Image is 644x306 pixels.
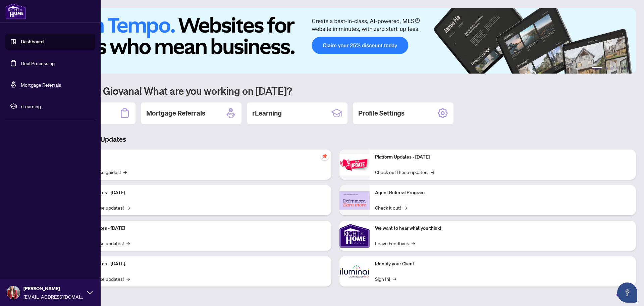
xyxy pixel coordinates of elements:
p: Self-Help [70,154,326,161]
h2: Profile Settings [358,108,405,118]
span: → [431,168,434,176]
button: 6 [627,67,629,70]
a: Mortgage Referrals [21,82,61,88]
a: Deal Processing [21,60,55,66]
span: → [126,204,130,211]
p: Agent Referral Program [375,189,631,196]
h3: Brokerage & Industry Updates [35,135,636,144]
span: rLearning [21,102,91,110]
button: 3 [610,67,613,70]
a: Check it out!→ [375,204,407,211]
button: 1 [592,67,602,70]
a: Check out these updates!→ [375,168,434,176]
button: 4 [616,67,619,70]
img: Agent Referral Program [339,191,370,210]
span: pushpin [321,152,329,160]
img: logo [5,3,26,19]
p: Platform Updates - [DATE] [70,225,326,232]
a: Leave Feedback→ [375,239,415,247]
button: Open asap [617,282,637,303]
p: Identify your Client [375,260,631,268]
span: → [126,275,130,282]
p: Platform Updates - [DATE] [375,154,631,161]
span: → [123,168,127,176]
h1: Welcome back Giovana! What are you working on [DATE]? [35,84,636,97]
img: Slide 0 [35,8,636,74]
button: 2 [605,67,608,70]
a: Dashboard [21,39,44,45]
h2: rLearning [252,108,282,118]
button: 5 [621,67,624,70]
p: Platform Updates - [DATE] [70,189,326,196]
img: We want to hear what you think! [339,221,370,251]
a: Sign In!→ [375,275,396,282]
span: → [404,204,407,211]
span: [PERSON_NAME] [23,285,84,292]
span: → [412,239,415,247]
p: Platform Updates - [DATE] [70,260,326,268]
h2: Mortgage Referrals [146,108,205,118]
p: We want to hear what you think! [375,225,631,232]
span: [EMAIL_ADDRESS][DOMAIN_NAME] [23,293,84,300]
img: Platform Updates - June 23, 2025 [339,154,370,175]
span: → [126,239,130,247]
img: Identify your Client [339,256,370,287]
span: → [393,275,396,282]
img: Profile Icon [7,286,20,299]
